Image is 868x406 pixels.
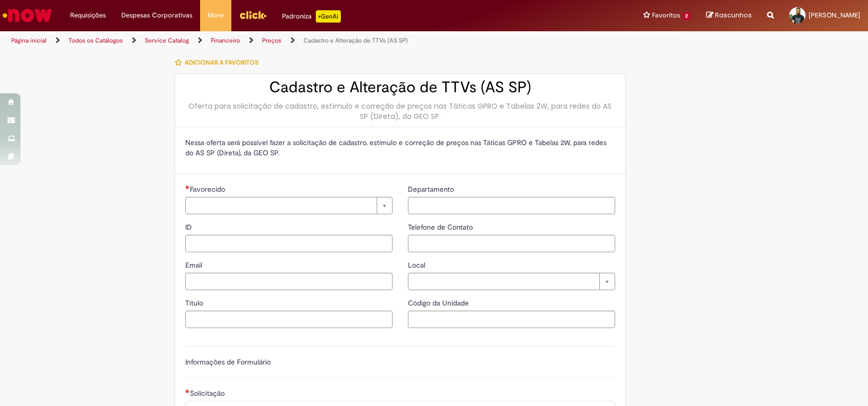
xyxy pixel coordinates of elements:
span: 2 [682,12,691,21]
span: Necessários [185,185,190,189]
a: Limpar campo Local [408,273,615,290]
img: click_logo_yellow_360x200.png [239,7,267,23]
a: Financeiro [211,36,240,45]
a: Cadastro e Alteração de TTVs (AS SP) [303,36,408,45]
span: Local [408,260,427,270]
p: Nessa oferta será possível fazer a solicitação de cadastro, estímulo e correção de preços nas Tát... [185,137,615,158]
span: Favoritos [652,10,680,21]
span: ID [185,222,194,232]
input: Código da Unidade [408,311,615,328]
span: Solicitação [190,389,227,398]
span: Necessários [185,389,190,393]
span: Título [185,298,205,308]
span: Código da Unidade [408,298,471,308]
span: Requisições [70,10,106,21]
div: Padroniza [282,10,341,23]
span: [PERSON_NAME] [809,11,860,19]
div: Oferta para solicitação de cadastro, estímulo e correção de preços nas Táticas GPRO e Tabelas 2W,... [185,101,615,121]
span: Adicionar a Favoritos [185,58,258,67]
button: Adicionar a Favoritos [175,52,264,73]
span: Departamento [408,185,456,194]
h2: Cadastro e Alteração de TTVs (AS SP) [185,79,615,96]
a: Preços [262,36,281,45]
a: Service Catalog [145,36,189,45]
ul: Trilhas de página [8,31,571,50]
span: More [208,10,224,21]
input: Email [185,273,393,290]
img: ServiceNow [1,5,54,26]
input: Telefone de Contato [408,235,615,252]
span: Email [185,260,204,270]
a: Todos os Catálogos [69,36,123,45]
span: Despesas Corporativas [121,10,192,21]
a: Limpar campo Favorecido [185,197,393,214]
a: Rascunhos [706,11,752,21]
input: Departamento [408,197,615,214]
span: Rascunhos [715,10,752,20]
p: +GenAi [316,10,341,23]
span: Telefone de Contato [408,222,475,232]
input: ID [185,235,393,252]
a: Página inicial [11,36,47,45]
span: Necessários - Favorecido [190,185,227,194]
label: Informações de Formulário [185,357,271,367]
input: Título [185,311,393,328]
